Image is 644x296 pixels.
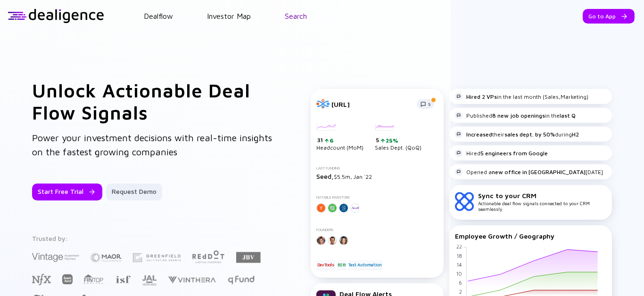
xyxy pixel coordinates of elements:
[316,172,438,180] div: $5.5m, Jan `22
[227,274,255,285] img: Q Fund
[572,131,579,138] strong: H2
[455,130,579,138] div: their during
[316,166,438,170] div: Last Funding
[466,131,492,138] strong: Increased
[316,228,438,232] div: Founders
[583,9,635,24] button: Go to App
[492,168,586,176] strong: new office in [GEOGRAPHIC_DATA]
[84,274,104,284] img: FINTOP Capital
[457,253,462,259] tspan: 18
[375,124,421,151] div: Sales Dept. (QoQ)
[456,271,462,277] tspan: 10
[560,112,576,119] strong: last Q
[207,12,251,20] a: Investor Map
[32,274,51,285] img: NFX
[455,168,603,176] div: Opened a [DATE]
[316,172,334,180] span: Seed,
[32,184,102,200] button: Start Free Trial
[142,275,157,286] img: JAL Ventures
[32,234,270,242] div: Trusted by:
[133,253,181,262] img: Greenfield Partners
[466,93,497,100] strong: Hired 2 VPs
[376,136,421,144] div: 5
[478,192,606,200] div: Sync to your CRM
[316,124,363,151] div: Headcount (MoM)
[331,100,411,108] div: [URL]
[285,12,307,20] a: Search
[91,250,122,265] img: Maor Investments
[492,112,545,119] strong: 8 new job openings
[459,280,462,286] tspan: 6
[455,149,548,157] div: Hired
[337,260,347,270] div: B2B
[316,195,438,200] div: Notable Investors
[348,260,383,270] div: Test Automation
[478,192,606,212] div: Actionable deal flow signals connected to your CRM seamlessly
[316,260,335,270] div: DevTools
[192,248,225,264] img: Red Dot Capital Partners
[459,288,462,295] tspan: 2
[32,79,272,123] h1: Unlock Actionable Deal Flow Signals
[455,93,588,100] div: in the last month (Sales,Marketing)
[32,132,272,157] span: Power your investment decisions with real-time insights on the fastest growing companies
[329,137,334,144] div: 6
[455,112,576,119] div: Published in the
[455,232,606,240] div: Employee Growth / Geography
[385,137,398,144] div: 25%
[168,275,216,284] img: Vinthera
[32,252,79,263] img: Vintage Investment Partners
[480,150,548,157] strong: 5 engineers from Google
[144,12,173,20] a: Dealflow
[457,262,462,268] tspan: 14
[115,275,131,283] img: Israel Secondary Fund
[456,244,462,250] tspan: 22
[317,136,363,144] div: 31
[106,184,162,200] button: Request Demo
[236,251,261,264] img: JBV Capital
[504,131,555,138] strong: sales dept. by 50%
